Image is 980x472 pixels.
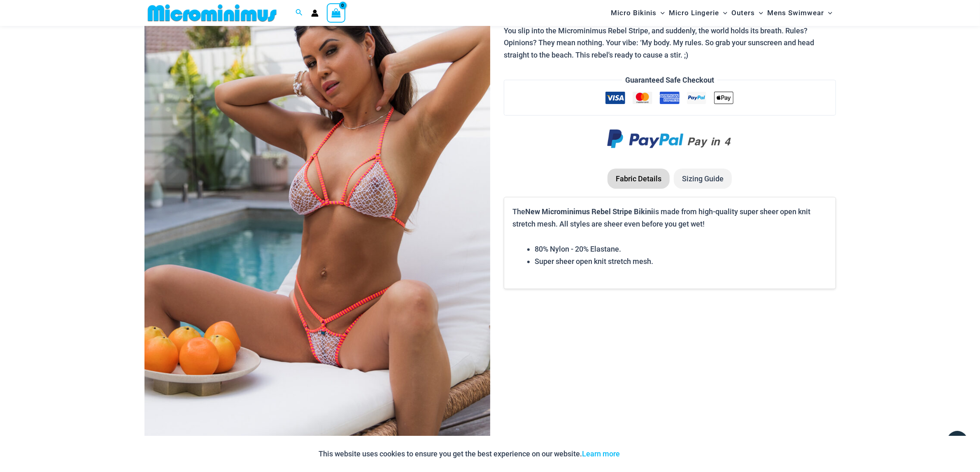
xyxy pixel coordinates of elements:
span: Menu Toggle [719,2,727,23]
nav: Site Navigation [608,1,836,25]
a: Mens SwimwearMenu ToggleMenu Toggle [765,2,834,23]
a: Micro LingerieMenu ToggleMenu Toggle [667,2,729,23]
p: You slip into the Microminimus Rebel Stripe, and suddenly, the world holds its breath. Rules? Opi... [504,25,836,61]
li: 80% Nylon - 20% Elastane. [535,243,827,255]
li: Sizing Guide [674,169,732,189]
span: Menu Toggle [755,2,763,23]
button: Accept [626,444,661,464]
legend: Guaranteed Safe Checkout [622,74,717,86]
span: Menu Toggle [824,2,832,23]
span: Mens Swimwear [767,2,824,23]
span: Micro Bikinis [611,2,656,23]
p: The is made from high-quality super sheer open knit stretch mesh. All styles are sheer even befor... [512,206,827,230]
a: OutersMenu ToggleMenu Toggle [729,2,765,23]
span: Menu Toggle [656,2,665,23]
a: Search icon link [296,8,303,18]
a: Micro BikinisMenu ToggleMenu Toggle [609,2,667,23]
a: Learn more [582,449,620,458]
a: Account icon link [311,9,319,17]
img: MM SHOP LOGO FLAT [144,4,280,22]
span: Outers [731,2,755,23]
li: Fabric Details [608,169,670,189]
a: View Shopping Cart, empty [327,3,346,22]
span: Micro Lingerie [669,2,719,23]
p: This website uses cookies to ensure you get the best experience on our website. [319,448,620,460]
li: Super sheer open knit stretch mesh. [535,255,827,268]
b: New Microminimus Rebel Stripe Bikini [525,206,653,216]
